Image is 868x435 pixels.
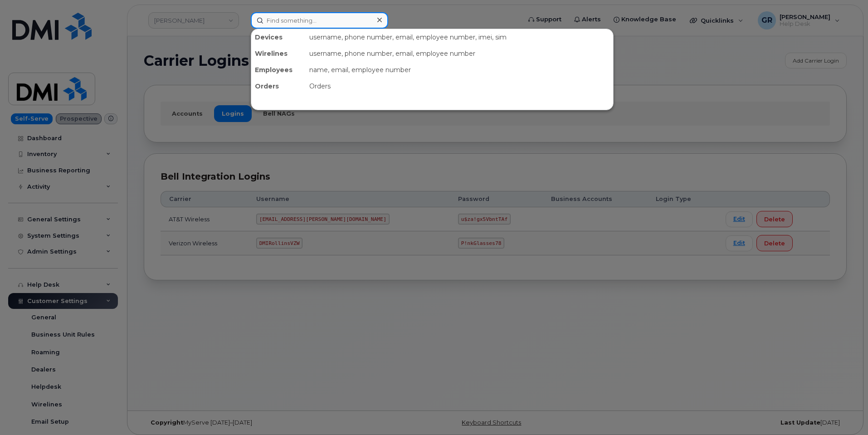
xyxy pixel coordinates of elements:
div: username, phone number, email, employee number [306,45,613,62]
div: Devices [251,29,306,45]
div: Orders [251,78,306,94]
div: Employees [251,62,306,78]
div: name, email, employee number [306,62,613,78]
div: username, phone number, email, employee number, imei, sim [306,29,613,45]
div: Orders [306,78,613,94]
div: Wirelines [251,45,306,62]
